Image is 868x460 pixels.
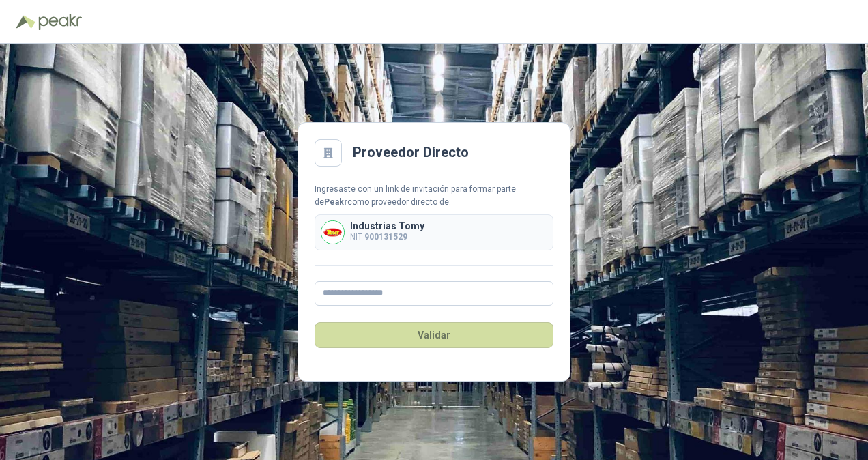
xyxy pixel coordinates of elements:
[16,15,35,29] img: Logo
[364,232,407,242] b: 900131529
[350,231,424,244] p: NIT
[350,221,424,231] p: Industrias Tomy
[315,183,553,209] div: Ingresaste con un link de invitación para formar parte de como proveedor directo de:
[38,14,82,30] img: Peakr
[321,221,344,244] img: Company Logo
[324,197,347,207] b: Peakr
[315,322,553,348] button: Validar
[353,142,469,163] h2: Proveedor Directo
